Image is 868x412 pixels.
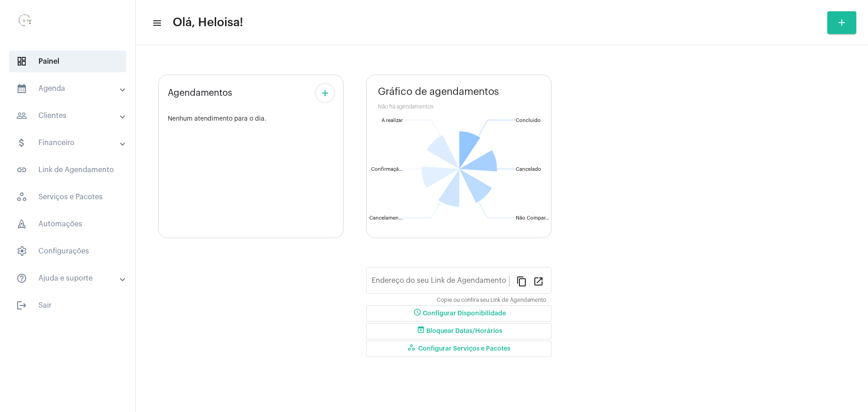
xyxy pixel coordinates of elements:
mat-icon: sidenav icon [16,164,27,175]
mat-icon: sidenav icon [16,300,27,311]
text: Confirmaçã... [371,167,403,172]
mat-hint: Copie ou confira seu Link de Agendamento [437,297,546,304]
mat-panel-title: Clientes [16,110,121,121]
mat-expansion-panel-header: sidenav iconClientes [5,105,135,126]
span: Configurar Serviços e Pacotes [407,346,510,352]
span: Gráfico de agendamentos [378,86,499,97]
span: sidenav icon [16,219,27,229]
span: Automações [9,213,126,235]
mat-icon: schedule [412,308,423,319]
mat-icon: sidenav icon [16,83,27,94]
mat-icon: open_in_new [533,276,544,286]
div: Nenhum atendimento para o dia. [168,116,334,122]
text: Concluído [516,118,541,123]
span: sidenav icon [16,56,27,67]
span: Olá, Heloisa! [173,15,243,30]
button: Configurar Disponibilidade [366,305,552,322]
mat-icon: sidenav icon [152,18,161,28]
img: 0d939d3e-dcd2-0964-4adc-7f8e0d1a206f.png [7,5,43,41]
mat-icon: sidenav icon [16,137,27,148]
input: Link [372,278,509,286]
mat-icon: workspaces_outlined [407,343,418,354]
text: Não Compar... [516,215,549,220]
mat-icon: event_busy [415,326,426,337]
mat-panel-title: Financeiro [16,137,121,148]
span: Configurações [9,240,126,262]
span: sidenav icon [16,246,27,257]
span: Agendamentos [168,88,232,98]
mat-icon: sidenav icon [16,110,27,121]
span: Configurar Disponibilidade [412,310,506,317]
mat-icon: add [320,88,330,98]
mat-icon: sidenav icon [16,273,27,284]
text: A realizar [382,118,403,123]
text: Cancelamen... [369,215,403,220]
button: Configurar Serviços e Pacotes [366,341,552,357]
span: Serviços e Pacotes [9,186,126,208]
mat-icon: content_copy [516,276,527,286]
mat-expansion-panel-header: sidenav iconAjuda e suporte [5,267,135,289]
mat-panel-title: Ajuda e suporte [16,273,121,284]
span: Sair [9,295,126,316]
mat-icon: add [836,17,847,28]
mat-panel-title: Agenda [16,83,121,94]
span: Bloquear Datas/Horários [415,328,502,334]
mat-expansion-panel-header: sidenav iconFinanceiro [5,132,135,154]
text: Cancelado [516,167,541,172]
mat-expansion-panel-header: sidenav iconAgenda [5,78,135,99]
span: Link de Agendamento [9,159,126,181]
span: Painel [9,51,126,72]
button: Bloquear Datas/Horários [366,323,552,339]
span: sidenav icon [16,192,27,202]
